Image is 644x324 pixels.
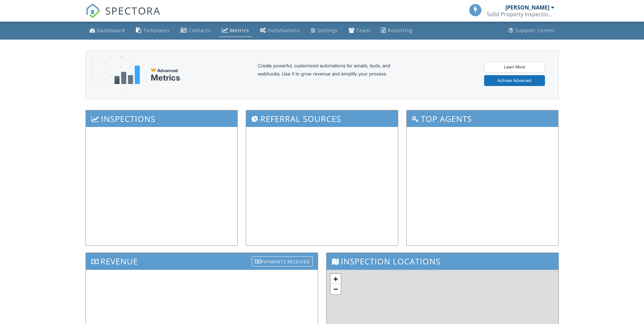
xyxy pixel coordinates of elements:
[407,110,558,127] h3: Top Agents
[86,9,161,23] a: SPECTORA
[346,24,373,37] a: Team
[317,27,338,34] div: Settings
[86,51,132,126] img: advanced-banner-bg-f6ff0eecfa0ee76150a1dea9fec4b49f333892f74bc19f1b897a312d7a1b2ff3.png
[268,27,300,34] div: Automations
[356,27,370,34] div: Team
[87,24,128,37] a: Dashboard
[246,110,398,127] h3: Referral Sources
[258,62,406,88] div: Create powerful, customized automations for emails, texts, and webhooks. Use it to grow revenue a...
[484,75,545,86] a: Activate Advanced
[308,24,340,37] a: Settings
[515,27,555,34] div: Support Center
[86,3,100,18] img: The Best Home Inspection Software - Spectora
[86,253,318,269] h3: Revenue
[331,284,341,294] a: Zoom out
[86,110,238,127] h3: Inspections
[114,66,140,84] img: metrics-aadfce2e17a16c02574e7fc40e4d6b8174baaf19895a402c862ea781aae8ef5b.svg
[157,68,178,73] span: Advanced
[388,27,412,34] div: Reporting
[189,27,211,34] div: Contacts
[252,256,313,266] div: Payments Received
[484,62,545,72] a: Learn More
[133,24,172,37] a: Templates
[327,253,558,269] h3: Inspection Locations
[97,27,125,34] div: Dashboard
[178,24,214,37] a: Contacts
[506,24,557,37] a: Support Center
[219,24,252,37] a: Metrics
[105,3,161,18] span: SPECTORA
[505,4,549,11] div: [PERSON_NAME]
[230,27,249,34] div: Metrics
[331,274,341,284] a: Zoom in
[151,73,180,83] div: Metrics
[487,11,554,18] div: Solid Property Inspections, LLC
[252,255,313,266] a: Payments Received
[378,24,415,37] a: Reporting
[143,27,170,34] div: Templates
[257,24,303,37] a: Automations (Basic)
